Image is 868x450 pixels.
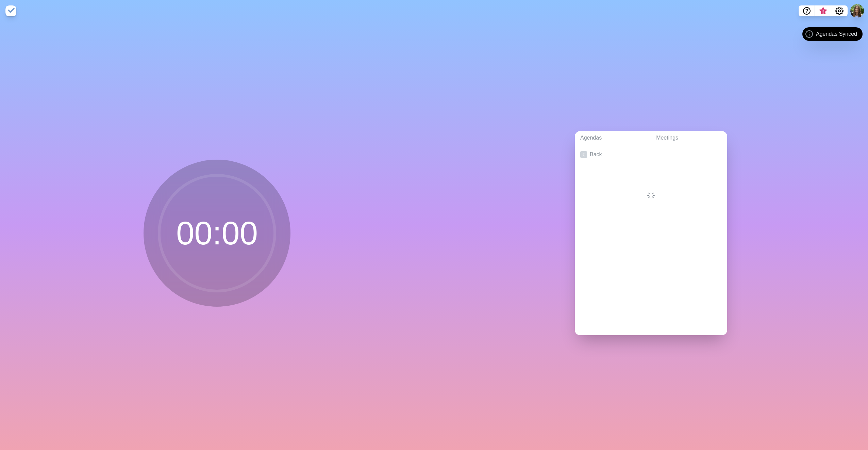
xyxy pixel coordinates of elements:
[575,131,651,145] a: Agendas
[575,145,727,164] a: Back
[815,5,831,16] button: What’s new
[831,5,848,16] button: Settings
[816,30,857,38] span: Agendas Synced
[820,9,826,14] span: 3
[5,5,16,16] img: timeblocks logo
[799,5,815,16] button: Help
[651,131,727,145] a: Meetings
